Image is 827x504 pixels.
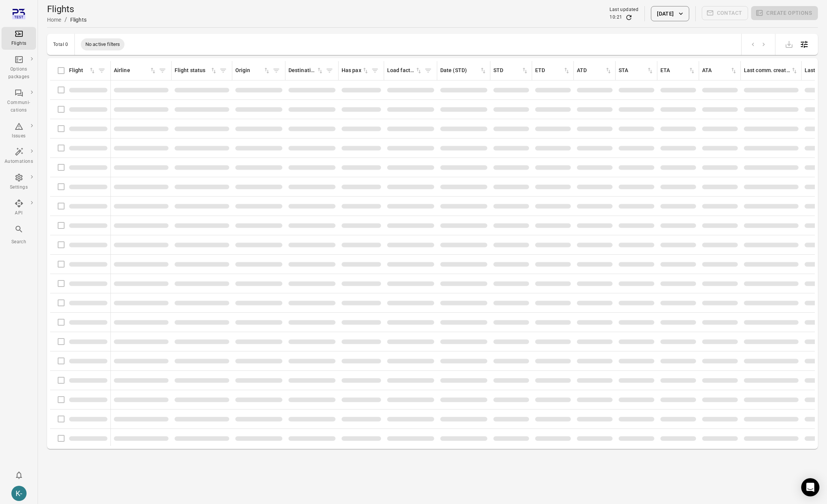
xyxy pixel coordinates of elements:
[2,53,36,83] a: Options packages
[5,184,33,191] div: Settings
[5,132,33,140] div: Issues
[324,65,335,76] span: Filter by destination
[235,66,271,75] div: Sort by origin in ascending order
[797,37,812,52] button: Open table configuration
[387,66,422,75] div: Sort by load factor in ascending order
[440,66,487,75] div: Sort by date (STD) in ascending order
[11,486,27,501] div: K-
[96,65,107,76] span: Filter by flight
[651,6,689,21] button: [DATE]
[2,171,36,194] a: Settings
[2,222,36,248] button: Search
[702,6,748,21] span: Please make a selection to create communications
[69,66,96,75] div: Sort by flight in ascending order
[70,16,87,24] div: Flights
[2,197,36,219] a: API
[610,14,622,21] div: 10:21
[577,66,612,75] div: Sort by ATD in ascending order
[157,65,168,76] span: Filter by airline
[65,15,67,24] li: /
[369,65,381,76] span: Filter by has pax
[217,65,229,76] span: Filter by flight status
[493,66,529,75] div: Sort by STD in ascending order
[175,66,217,75] div: Sort by flight status in ascending order
[5,238,33,246] div: Search
[5,99,33,114] div: Communi-cations
[2,145,36,168] a: Automations
[660,66,696,75] div: Sort by ETA in ascending order
[47,15,87,24] nav: Breadcrumbs
[5,66,33,81] div: Options packages
[47,17,61,23] a: Home
[271,65,282,76] span: Filter by origin
[744,66,798,75] div: Sort by last communication created in ascending order
[781,40,797,47] span: Please make a selection to export
[748,39,769,49] nav: pagination navigation
[422,65,434,76] span: Filter by load factor
[535,66,570,75] div: Sort by ETD in ascending order
[2,27,36,50] a: Flights
[2,86,36,117] a: Communi-cations
[114,66,157,75] div: Sort by airline in ascending order
[625,14,633,21] button: Refresh data
[53,42,68,47] div: Total 0
[801,478,819,496] div: Open Intercom Messenger
[81,41,125,48] span: No active filters
[11,468,27,483] button: Notifications
[5,40,33,47] div: Flights
[47,3,87,15] h1: Flights
[5,158,33,165] div: Automations
[619,66,654,75] div: Sort by STA in ascending order
[702,66,737,75] div: Sort by ATA in ascending order
[288,66,324,75] div: Sort by destination in ascending order
[751,6,818,21] span: Please make a selection to create an option package
[8,483,30,504] button: Kristinn - avilabs
[2,120,36,142] a: Issues
[342,66,369,75] div: Sort by has pax in ascending order
[610,6,638,14] div: Last updated
[5,209,33,217] div: API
